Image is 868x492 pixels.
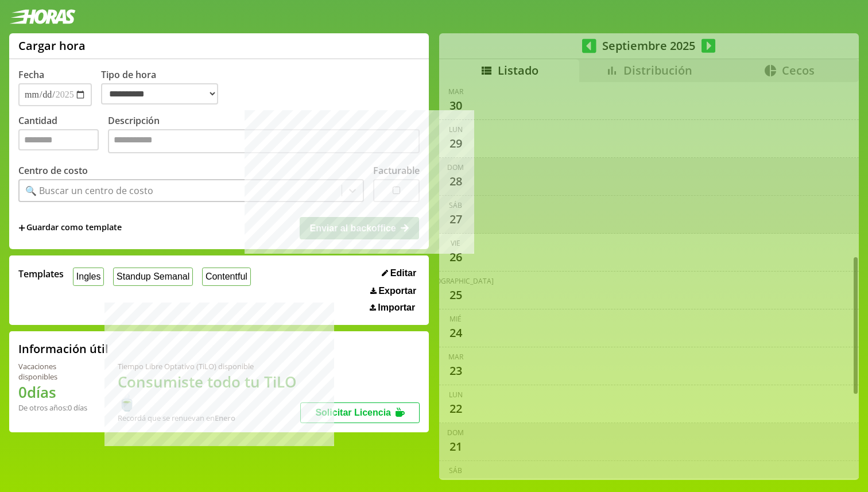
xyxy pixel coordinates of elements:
h1: Cargar hora [18,38,86,53]
img: logotipo [9,9,76,24]
label: Fecha [18,68,44,81]
h2: Información útil [18,341,108,357]
div: De otros años: 0 días [18,402,90,413]
b: Enero [215,413,235,423]
label: Cantidad [18,114,108,156]
button: Editar [378,268,420,279]
span: + [18,222,25,234]
div: Recordá que se renuevan en [118,413,301,423]
div: Vacaciones disponibles [18,361,90,382]
input: Cantidad [18,129,99,150]
label: Facturable [373,164,420,177]
button: Exportar [367,285,420,297]
h1: 0 días [18,382,90,402]
h1: Consumiste todo tu TiLO 🍵 [118,371,301,413]
button: Solicitar Licencia [300,402,420,423]
span: Solicitar Licencia [315,408,391,417]
span: Importar [378,303,415,313]
span: +Guardar como template [18,222,122,234]
button: Contentful [202,268,251,285]
div: Tiempo Libre Optativo (TiLO) disponible [118,361,301,371]
textarea: Descripción [108,129,420,153]
button: Standup Semanal [113,268,193,285]
span: Exportar [378,286,416,296]
label: Centro de costo [18,164,88,177]
select: Tipo de hora [101,83,218,104]
span: Templates [18,268,64,280]
label: Tipo de hora [101,68,227,106]
button: Ingles [73,268,104,285]
div: 🔍 Buscar un centro de costo [25,184,153,197]
label: Descripción [108,114,420,156]
span: Editar [390,268,416,278]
